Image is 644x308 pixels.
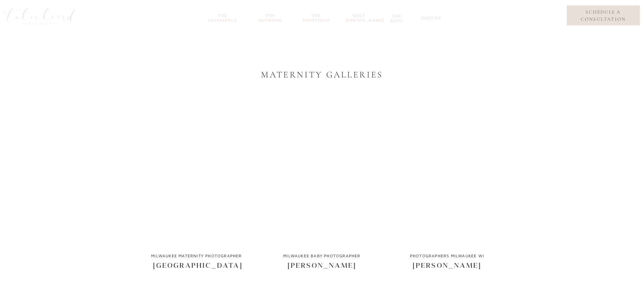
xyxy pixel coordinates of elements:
[421,16,440,23] a: inquire
[254,13,287,21] a: the Artwork
[300,13,333,21] a: the portfolio
[403,261,491,269] a: [PERSON_NAME]
[386,14,408,21] a: the blog
[153,261,241,269] a: [GEOGRAPHIC_DATA]
[277,253,367,260] a: milwaukee baby photographer
[346,13,373,21] a: meet [PERSON_NAME]
[399,253,495,260] a: photographers milwaukee wi
[149,253,244,260] a: milwaukee maternity photographer
[251,69,393,80] h2: maternity galleries
[572,8,635,23] a: schedule a consultation
[205,13,241,21] a: the experience
[278,261,366,269] a: [PERSON_NAME]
